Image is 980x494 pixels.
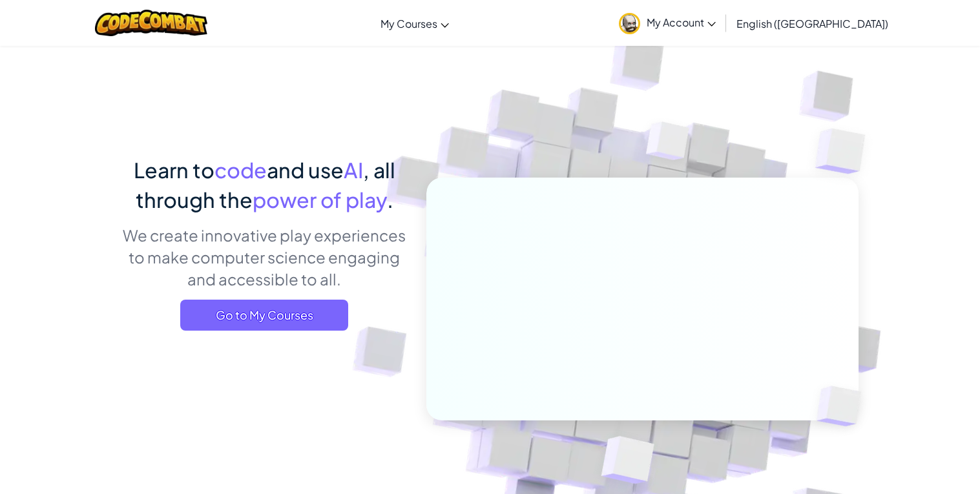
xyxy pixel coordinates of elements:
[381,17,437,30] span: My Courses
[387,187,393,212] span: .
[795,359,891,453] img: Overlap cubes
[267,157,344,183] span: and use
[344,157,363,183] span: AI
[253,187,387,212] span: power of play
[180,300,348,331] a: Go to My Courses
[621,96,714,192] img: Overlap cubes
[122,224,407,290] p: We create innovative play experiences to make computer science engaging and accessible to all.
[214,157,267,183] span: code
[619,13,640,34] img: avatar
[134,157,214,183] span: Learn to
[374,6,455,41] a: My Courses
[789,97,901,206] img: Overlap cubes
[95,10,208,36] img: CodeCombat logo
[612,3,722,43] a: My Account
[736,17,888,30] span: English ([GEOGRAPHIC_DATA])
[647,15,716,29] span: My Account
[730,6,895,41] a: English ([GEOGRAPHIC_DATA])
